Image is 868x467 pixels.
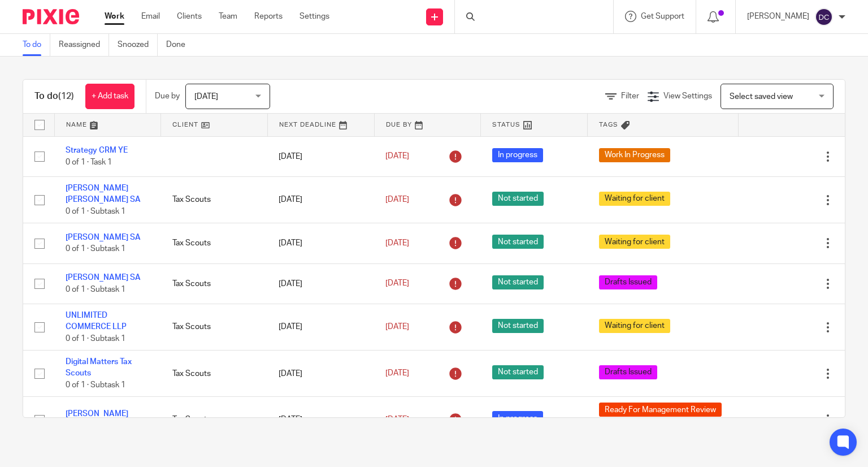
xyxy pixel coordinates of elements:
span: [DATE] [385,196,409,204]
span: 0 of 1 · Task 1 [66,158,112,166]
td: [DATE] [267,176,374,223]
a: [PERSON_NAME] SA [66,274,141,282]
td: Tax Scouts [161,223,268,263]
td: Tax Scouts [161,176,268,223]
a: To do [23,34,50,56]
span: Get Support [641,12,684,20]
a: Reassigned [59,34,109,56]
span: 0 of 1 · Subtask 1 [66,335,125,343]
span: [DATE] [385,153,409,161]
td: [DATE] [267,397,374,443]
span: Waiting for client [599,235,670,249]
p: Due by [155,90,180,102]
span: [DATE] [194,93,218,101]
a: Email [141,11,160,22]
span: View Settings [663,92,712,100]
span: 0 of 1 · Subtask 1 [66,381,125,389]
td: Tax Scouts [161,304,268,350]
a: Done [166,34,194,56]
span: Not started [492,365,544,379]
a: Clients [177,11,202,22]
a: + Add task [85,84,134,109]
span: Filter [621,92,639,100]
td: [DATE] [267,351,374,397]
span: Waiting for client [599,192,670,206]
span: (12) [58,92,74,101]
span: [DATE] [385,416,409,423]
a: [PERSON_NAME] SA [66,233,141,241]
a: Digital Matters Tax Scouts [66,358,132,377]
a: Strategy CRM YE [66,146,128,154]
span: 0 of 1 · Subtask 1 [66,207,125,215]
img: svg%3E [815,8,833,26]
a: UNLIMITED COMMERCE LLP [66,312,127,331]
img: Pixie [23,9,79,24]
a: [PERSON_NAME] [PERSON_NAME] SA [66,184,141,204]
span: In progress [492,411,543,425]
td: [DATE] [267,223,374,263]
span: 0 of 1 · Subtask 1 [66,245,125,253]
td: Tax Scouts [161,351,268,397]
p: [PERSON_NAME] [747,11,809,22]
td: [DATE] [267,136,374,176]
a: [PERSON_NAME] [66,410,128,418]
td: [DATE] [267,263,374,304]
span: [DATE] [385,370,409,378]
span: Not started [492,235,544,249]
span: In progress [492,148,543,162]
span: [DATE] [385,280,409,288]
span: Not started [492,319,544,333]
h1: To do [34,90,74,102]
span: Drafts Issued [599,365,657,379]
span: Drafts Issued [599,275,657,289]
span: [DATE] [385,239,409,247]
span: 0 of 1 · Subtask 1 [66,286,125,293]
td: Tax Scouts [161,263,268,304]
td: [DATE] [267,304,374,350]
span: Waiting for client [599,319,670,333]
span: Not started [492,275,544,289]
a: Reports [254,11,283,22]
td: Tax Scouts [161,397,268,443]
a: Team [219,11,237,22]
a: Work [105,11,124,22]
span: Work In Progress [599,148,670,162]
span: Ready For Management Review [599,403,722,417]
a: Settings [300,11,329,22]
span: Not started [492,192,544,206]
span: Select saved view [730,93,793,101]
span: Tags [599,122,618,128]
a: Snoozed [118,34,158,56]
span: [DATE] [385,323,409,331]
